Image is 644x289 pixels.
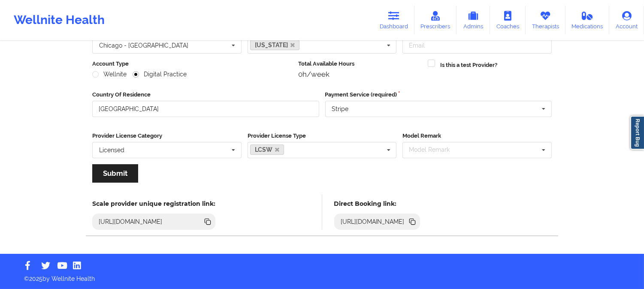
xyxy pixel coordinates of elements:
[526,6,565,34] a: Therapists
[337,217,408,226] div: [URL][DOMAIN_NAME]
[99,147,124,153] div: Licensed
[298,60,422,68] label: Total Available Hours
[99,42,188,48] div: Chicago - [GEOGRAPHIC_DATA]
[133,71,187,78] label: Digital Practice
[92,90,319,99] label: Country Of Residence
[250,40,300,50] a: [US_STATE]
[92,132,242,140] label: Provider License Category
[250,144,284,155] a: LCSW
[334,200,420,208] h5: Direct Booking link:
[402,132,552,140] label: Model Remark
[457,6,490,34] a: Admins
[440,61,497,69] label: Is this a test Provider?
[92,200,215,208] h5: Scale provider unique registration link:
[325,90,552,99] label: Payment Service (required)
[92,71,127,78] label: Wellnite
[630,116,644,150] a: Report Bug
[609,6,644,34] a: Account
[565,6,610,34] a: Medications
[373,6,414,34] a: Dashboard
[248,132,397,140] label: Provider License Type
[402,37,552,54] input: Email
[92,164,138,183] button: Submit
[407,145,462,155] div: Model Remark
[92,60,292,68] label: Account Type
[414,6,457,34] a: Prescribers
[490,6,526,34] a: Coaches
[18,268,626,283] p: © 2025 by Wellnite Health
[95,217,166,226] div: [URL][DOMAIN_NAME]
[332,106,349,112] div: Stripe
[298,70,422,78] div: 0h/week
